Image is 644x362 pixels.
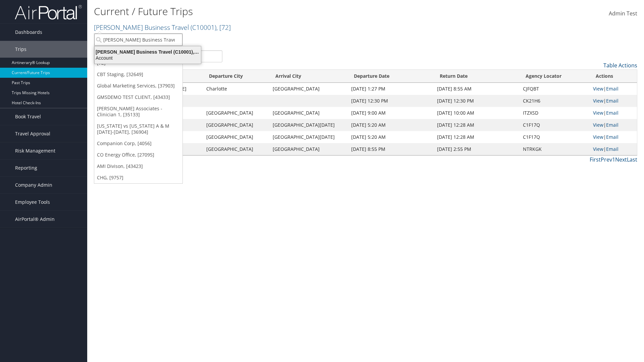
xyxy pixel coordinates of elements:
th: Arrival City: activate to sort column ascending [269,70,347,83]
a: GMSDEMO TEST CLIENT, [43433] [94,92,182,103]
span: Admin Test [609,10,637,17]
td: | [590,83,637,95]
a: Email [606,122,619,128]
a: AMI Divison, [43423] [94,161,182,172]
a: Admin Test [609,3,637,24]
a: 1 [612,156,615,163]
a: View [593,98,603,104]
td: [GEOGRAPHIC_DATA][DATE] [269,119,347,131]
a: Global Marketing Services, [37903] [94,80,182,92]
h1: Current / Future Trips [94,4,456,18]
td: C1F17Q [520,119,590,131]
td: | [590,119,637,131]
span: Dashboards [15,24,42,41]
td: [DATE] 8:55 PM [348,143,434,155]
td: CJFQBT [520,83,590,95]
img: airportal-logo.png [15,4,82,20]
td: | [590,107,637,119]
a: View [593,134,603,140]
a: Prev [601,156,612,163]
td: | [590,131,637,143]
span: Travel Approval [15,125,50,142]
a: CBT Staging, [32649] [94,69,182,80]
td: [DATE] 8:55 AM [434,83,520,95]
td: [DATE] 1:27 PM [348,83,434,95]
td: NTRKGK [520,143,590,155]
input: Search Accounts [94,34,182,46]
td: [DATE] 12:28 AM [434,131,520,143]
th: Return Date: activate to sort column ascending [434,70,520,83]
th: Agency Locator: activate to sort column ascending [520,70,590,83]
a: View [593,110,603,116]
td: | [590,95,637,107]
span: ( C10001 ) [191,23,216,32]
a: Companion Corp, [4056] [94,138,182,149]
a: View [593,146,603,152]
td: [GEOGRAPHIC_DATA] [203,107,269,119]
td: [DATE] 2:55 PM [434,143,520,155]
a: Email [606,134,619,140]
a: [PERSON_NAME] Business Travel [94,23,231,32]
a: View [593,122,603,128]
a: First [590,156,601,163]
td: [GEOGRAPHIC_DATA][DATE] [269,131,347,143]
td: CK21H6 [520,95,590,107]
td: [DATE] 9:00 AM [348,107,434,119]
th: Actions [590,70,637,83]
a: View [593,85,603,92]
a: Email [606,85,619,92]
span: Company Admin [15,177,52,193]
td: [GEOGRAPHIC_DATA] [203,131,269,143]
td: [GEOGRAPHIC_DATA] [269,143,347,155]
span: Risk Management [15,142,55,159]
td: Charlotte [203,83,269,95]
a: [PERSON_NAME] Associates - Clinician 1, [35133] [94,103,182,120]
td: [DATE] 12:28 AM [434,119,520,131]
div: Account [91,55,205,61]
td: C1F17Q [520,131,590,143]
span: AirPortal® Admin [15,211,55,228]
a: CHG, [9757] [94,172,182,183]
td: [DATE] 12:30 PM [348,95,434,107]
th: Departure Date: activate to sort column descending [348,70,434,83]
span: Reporting [15,160,37,176]
span: Employee Tools [15,194,50,210]
td: ITZXSD [520,107,590,119]
span: , [ 72 ] [216,23,231,32]
a: Next [615,156,627,163]
td: [DATE] 5:20 AM [348,131,434,143]
td: [GEOGRAPHIC_DATA] [203,119,269,131]
div: [PERSON_NAME] Business Travel (C10001), [72] [91,49,205,55]
span: Book Travel [15,108,41,125]
span: Trips [15,41,26,58]
td: [DATE] 10:00 AM [434,107,520,119]
td: | [590,143,637,155]
a: Email [606,98,619,104]
a: Table Actions [603,62,637,69]
td: [GEOGRAPHIC_DATA] [203,143,269,155]
td: [GEOGRAPHIC_DATA] [269,107,347,119]
a: Email [606,110,619,116]
a: Last [627,156,637,163]
p: Filter: [94,35,456,44]
th: Departure City: activate to sort column ascending [203,70,269,83]
td: [GEOGRAPHIC_DATA] [269,83,347,95]
td: [DATE] 12:30 PM [434,95,520,107]
a: Email [606,146,619,152]
a: CO Energy Office, [27095] [94,149,182,161]
td: [DATE] 5:20 AM [348,119,434,131]
a: [US_STATE] vs [US_STATE] A & M [DATE]-[DATE], [36904] [94,120,182,138]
